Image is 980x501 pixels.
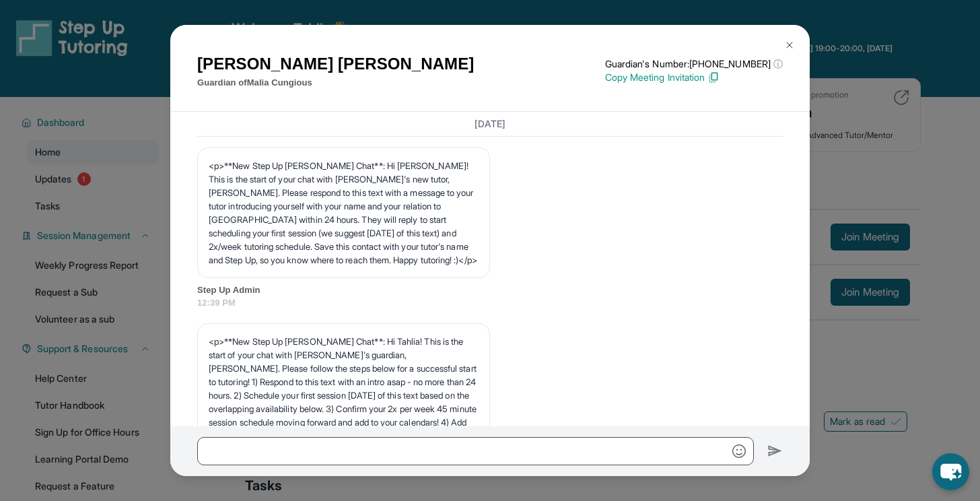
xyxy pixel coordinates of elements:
[767,443,783,459] img: Send icon
[605,57,783,71] p: Guardian's Number: [PHONE_NUMBER]
[707,71,720,83] img: Copy Icon
[197,52,474,76] h1: [PERSON_NAME] [PERSON_NAME]
[197,76,474,90] p: Guardian of Malia Cungious
[773,57,783,71] span: ⓘ
[197,296,783,310] span: 12:39 PM
[209,159,479,267] p: <p>**New Step Up [PERSON_NAME] Chat**: Hi [PERSON_NAME]! This is the start of your chat with [PER...
[784,40,795,51] img: Close Icon
[197,117,783,131] h3: [DATE]
[209,335,479,456] p: <p>**New Step Up [PERSON_NAME] Chat**: Hi Tahlia! This is the start of your chat with [PERSON_NAM...
[932,453,969,490] button: chat-button
[732,444,746,458] img: Emoji
[197,283,783,297] span: Step Up Admin
[605,71,783,84] p: Copy Meeting Invitation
